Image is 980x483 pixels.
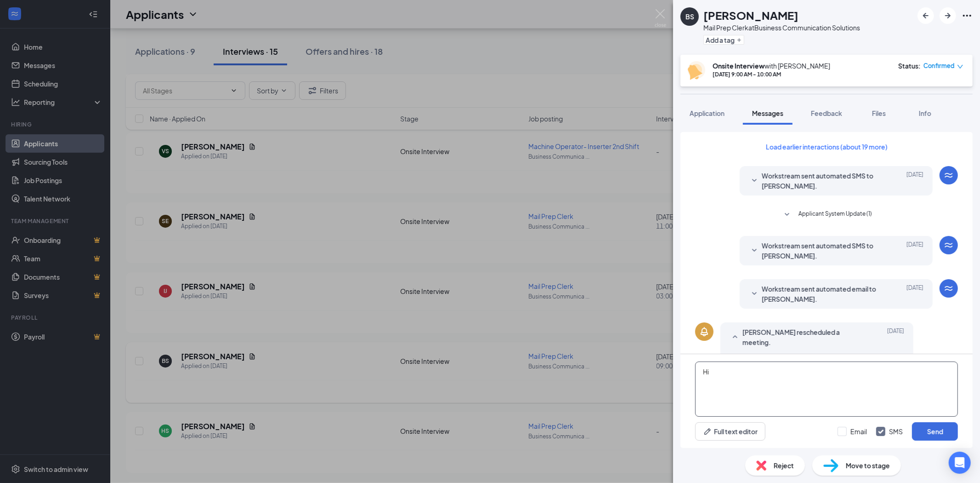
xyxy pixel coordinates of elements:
[752,109,783,117] span: Messages
[703,427,712,436] svg: Pen
[713,62,765,70] b: Onsite Interview
[898,61,921,70] div: Status :
[940,7,956,24] button: ArrowRight
[949,452,971,474] div: Open Intercom Messenger
[703,23,860,32] div: Mail Prep Clerk at Business Communication Solutions
[695,362,958,417] textarea: Hi
[736,37,742,43] svg: Plus
[782,209,793,220] svg: SmallChevronDown
[703,7,799,23] h1: [PERSON_NAME]
[920,10,931,21] svg: ArrowLeftNew
[942,10,953,21] svg: ArrowRight
[762,171,882,191] span: Workstream sent automated SMS to [PERSON_NAME].
[906,241,923,261] span: [DATE]
[906,284,923,304] span: [DATE]
[699,326,710,337] svg: Bell
[943,283,954,294] svg: WorkstreamLogo
[774,460,794,471] span: Reject
[782,209,872,220] button: SmallChevronDownApplicant System Update (1)
[918,7,934,24] button: ArrowLeftNew
[923,61,955,70] span: Confirmed
[749,288,760,299] svg: SmallChevronDown
[730,332,741,343] svg: SmallChevronUp
[872,109,886,117] span: Files
[943,170,954,181] svg: WorkstreamLogo
[762,284,882,304] span: Workstream sent automated email to [PERSON_NAME].
[758,139,895,154] button: Load earlier interactions (about 19 more)
[919,109,931,117] span: Info
[962,10,973,21] svg: Ellipses
[957,63,963,70] span: down
[762,241,882,261] span: Workstream sent automated SMS to [PERSON_NAME].
[887,327,904,347] span: [DATE]
[749,175,760,186] svg: SmallChevronDown
[846,460,890,471] span: Move to stage
[943,240,954,251] svg: WorkstreamLogo
[690,109,725,117] span: Application
[713,61,830,70] div: with [PERSON_NAME]
[811,109,842,117] span: Feedback
[685,12,694,21] div: BS
[713,70,830,78] div: [DATE] 9:00 AM - 10:00 AM
[906,171,923,191] span: [DATE]
[742,327,863,347] span: [PERSON_NAME] rescheduled a meeting.
[695,422,765,441] button: Full text editorPen
[799,209,872,220] span: Applicant System Update (1)
[749,245,760,256] svg: SmallChevronDown
[703,35,744,45] button: PlusAdd a tag
[912,422,958,441] button: Send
